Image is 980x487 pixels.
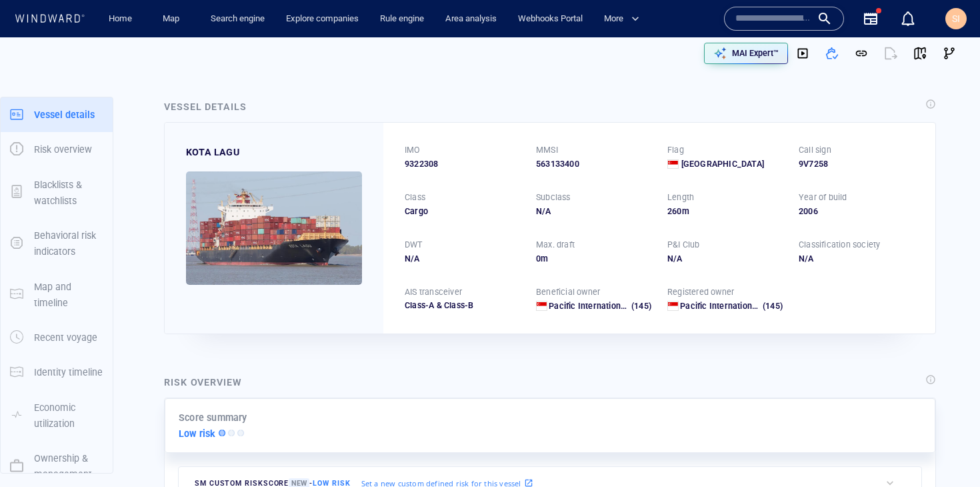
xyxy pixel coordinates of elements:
[1,132,113,167] button: Risk overview
[923,427,970,477] iframe: Chat
[1,408,113,421] a: Economic utilization
[152,7,195,31] button: Map
[34,107,95,123] p: Vessel details
[667,206,682,216] span: 260
[680,300,783,312] a: Pacific International Lines (private) Limited (145)
[1,167,113,219] button: Blacklists & watchlists
[405,239,423,251] p: DWT
[952,13,960,24] span: SI
[34,141,92,157] p: Risk overview
[186,171,362,285] img: 5905c89207b22b4c7bf77caa_0
[164,99,247,115] div: Vessel details
[943,5,969,32] button: SI
[405,286,462,298] p: AIS transceiver
[440,7,502,31] a: Area analysis
[536,144,558,156] p: MMSI
[536,239,575,251] p: Max. draft
[1,390,113,442] button: Economic utilization
[799,158,914,170] div: 9V7258
[667,144,684,156] p: Flag
[536,205,651,217] div: N/A
[799,253,914,265] div: N/A
[34,177,103,209] p: Blacklists & watchlists
[680,301,847,311] span: Pacific International Lines (private) Limited
[817,39,847,68] button: Add to vessel list
[405,253,520,265] div: N/A
[1,97,113,132] button: Vessel details
[799,239,880,251] p: Classification society
[799,144,831,156] p: Call sign
[761,300,783,312] span: (145)
[681,158,764,170] span: [GEOGRAPHIC_DATA]
[1,355,113,390] button: Identity timeline
[1,218,113,270] button: Behavioral risk indicators
[34,450,103,483] p: Ownership & management
[513,7,588,31] a: Webhooks Portal
[682,206,689,216] span: m
[1,288,113,300] a: Map and timeline
[34,330,97,346] p: Recent voyage
[549,300,651,312] a: Pacific International Lines (private) Limited (145)
[157,7,189,31] a: Map
[549,301,716,311] span: Pacific International Lines (private) Limited
[34,227,103,260] p: Behavioral risk indicators
[405,300,434,310] span: Class-A
[164,374,242,390] div: Risk overview
[667,191,694,203] p: Length
[704,43,788,64] button: MAI Expert™
[434,300,473,310] span: Class-B
[179,410,247,426] p: Score summary
[541,254,548,264] span: m
[536,286,600,298] p: Beneficial owner
[788,39,817,68] button: Download video
[599,7,651,31] button: More
[799,191,847,203] p: Year of build
[1,331,113,344] a: Recent voyage
[536,158,651,170] div: 563133400
[405,205,520,217] div: Cargo
[34,279,103,312] p: Map and timeline
[935,39,964,68] button: Visual Link Analysis
[1,185,113,198] a: Blacklists & watchlists
[536,254,541,264] span: 0
[1,460,113,472] a: Ownership & management
[1,143,113,155] a: Risk overview
[847,39,876,68] button: Get link
[405,191,425,203] p: Class
[1,366,113,378] a: Identity timeline
[405,158,438,170] span: 9322308
[1,237,113,250] a: Behavioral risk indicators
[34,400,103,432] p: Economic utilization
[375,7,429,31] a: Rule engine
[905,39,935,68] button: View on map
[1,270,113,321] button: Map and timeline
[437,300,442,310] span: &
[1,320,113,355] button: Recent voyage
[205,7,270,31] a: Search engine
[799,205,914,217] div: 2006
[604,11,639,27] span: More
[667,253,783,265] div: N/A
[281,7,364,31] a: Explore companies
[1,107,113,120] a: Vessel details
[667,286,734,298] p: Registered owner
[186,144,239,160] div: KOTA LAGU
[629,300,651,312] span: (145)
[536,191,571,203] p: Subclass
[405,144,421,156] p: IMO
[179,426,216,442] p: Low risk
[900,11,916,27] div: Notification center
[667,239,700,251] p: P&I Club
[34,364,103,380] p: Identity timeline
[732,47,779,59] p: MAI Expert™
[99,7,141,31] button: Home
[103,7,137,31] a: Home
